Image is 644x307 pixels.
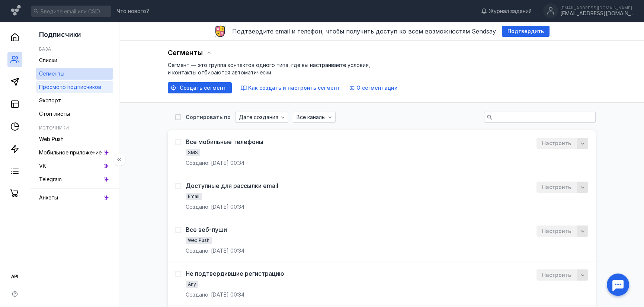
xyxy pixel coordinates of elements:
[36,68,113,80] a: Сегменты
[39,31,81,38] span: Подписчики
[36,54,113,66] a: Списки
[188,150,198,155] span: SMS
[186,269,284,278] a: Не подтвердившие регистрацию
[188,237,209,243] span: Web Push
[507,28,544,35] span: Подтвердить
[168,82,232,93] button: Создать сегмент
[39,57,57,63] span: Списки
[356,84,398,91] span: О сегментации
[186,226,227,233] div: Все веб-пуши
[241,84,340,92] button: Как создать и настроить сегмент
[239,114,278,121] span: Дате создания
[39,46,51,52] h5: База
[31,6,111,17] input: Введите email или CSID
[39,136,64,142] span: Web Push
[186,247,244,255] span: Создано: [DATE] 00:34
[36,173,113,185] a: Telegram
[349,84,398,92] button: О сегментации
[36,192,113,204] a: Анкеты
[186,270,284,277] div: Не подтвердившие регистрацию
[36,147,113,159] a: Мобильное приложение
[186,115,231,120] div: Сортировать по
[39,70,64,77] span: Сегменты
[113,9,153,14] a: Что нового?
[39,194,58,201] span: Анкеты
[39,163,46,169] span: VK
[560,6,635,10] div: [EMAIL_ADDRESS][DOMAIN_NAME]
[235,112,288,123] button: Дате создания
[39,111,70,117] span: Стоп-листы
[36,95,113,106] a: Экспорт
[36,108,113,120] a: Стоп-листы
[188,281,196,287] span: Any
[186,159,244,167] span: Создано: [DATE] 00:34
[39,176,62,182] span: Telegram
[248,84,340,91] span: Как создать и настроить сегмент
[180,85,226,91] span: Создать сегмент
[232,28,496,35] span: Подтвердите email и телефон, чтобы получить доступ ко всем возможностям Sendsay
[186,291,244,298] span: Создано: [DATE] 00:34
[186,138,263,146] a: Все мобильные телефоны
[477,7,535,15] a: Журнал заданий
[36,81,113,93] a: Просмотр подписчиков
[39,84,101,90] span: Просмотр подписчиков
[36,160,113,172] a: VK
[502,26,550,37] button: Подтвердить
[36,133,113,145] a: Web Push
[117,9,149,14] span: Что нового?
[188,194,199,199] span: Email
[297,114,326,121] span: Все каналы
[560,10,635,17] div: [EMAIL_ADDRESS][DOMAIN_NAME]
[489,7,532,15] span: Журнал заданий
[186,203,244,211] span: Создано: [DATE] 00:34
[168,62,370,76] span: Сегмент — это группа контактов одного типа, где вы настраиваете условия, и контакты отбираются ав...
[186,138,263,145] div: Все мобильные телефоны
[39,97,61,103] span: Экспорт
[39,149,102,156] span: Мобильное приложение
[293,112,336,123] button: Все каналы
[186,226,227,234] a: Все веб-пуши
[39,125,69,131] h5: Источники
[186,182,278,190] a: Доступные для рассылки email
[168,49,203,57] span: Сегменты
